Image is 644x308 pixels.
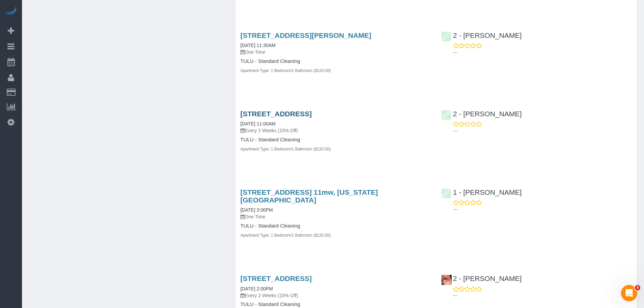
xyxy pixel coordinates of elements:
[240,31,371,39] a: [STREET_ADDRESS][PERSON_NAME]
[4,7,18,16] img: Automaid Logo
[240,43,276,48] a: [DATE] 11:30AM
[240,302,431,307] h4: TULU - Standard Cleaning
[240,121,276,126] a: [DATE] 11:00AM
[240,188,378,204] a: [STREET_ADDRESS] 11mw, [US_STATE][GEOGRAPHIC_DATA]
[621,285,637,301] iframe: Intercom live chat
[635,285,640,290] span: 5
[240,223,431,229] h4: TULU - Standard Cleaning
[453,206,632,213] p: ---
[441,275,522,282] a: 2 - [PERSON_NAME]
[240,68,331,73] small: Apartment Type: 1 Bedroom/1 Bathroom ($120.00)
[240,213,431,220] p: One Time
[240,127,431,134] p: Every 2 Weeks (15% Off)
[453,49,632,56] p: ---
[240,110,312,118] a: [STREET_ADDRESS]
[240,49,431,55] p: One Time
[442,275,452,285] img: 2 - Liz Febles
[453,127,632,134] p: ---
[240,207,273,213] a: [DATE] 3:00PM
[240,137,431,143] h4: TULU - Standard Cleaning
[441,31,522,39] a: 2 - [PERSON_NAME]
[240,286,273,291] a: [DATE] 2:00PM
[240,292,431,299] p: Every 2 Weeks (15% Off)
[240,58,431,64] h4: TULU - Standard Cleaning
[441,110,522,118] a: 2 - [PERSON_NAME]
[441,188,522,196] a: 1 - [PERSON_NAME]
[240,233,331,238] small: Apartment Type: 1 Bedroom/1 Bathroom ($120.00)
[453,292,632,299] p: ---
[240,147,331,151] small: Apartment Type: 1 Bedroom/1 Bathroom ($120.00)
[240,275,312,282] a: [STREET_ADDRESS]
